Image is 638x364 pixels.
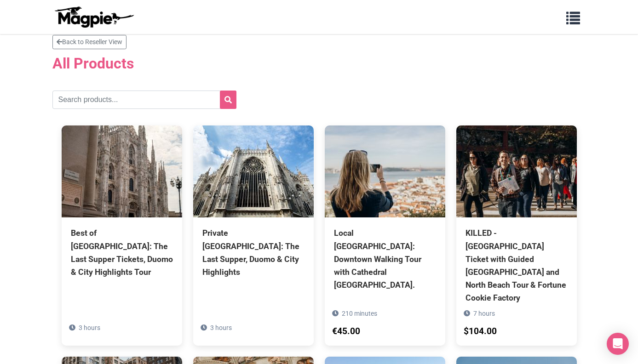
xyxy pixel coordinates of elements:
img: KILLED - Alcatraz Island Ticket with Guided Chinatown and North Beach Tour & Fortune Cookie Factory [456,125,577,217]
h2: All Products [52,55,586,72]
input: Search products... [52,91,236,109]
div: Best of [GEOGRAPHIC_DATA]: The Last Supper Tickets, Duomo & City Highlights Tour [71,227,173,279]
div: Private [GEOGRAPHIC_DATA]: The Last Supper, Duomo & City Highlights [202,227,305,279]
a: Best of [GEOGRAPHIC_DATA]: The Last Supper Tickets, Duomo & City Highlights Tour 3 hours [62,125,182,320]
a: Local [GEOGRAPHIC_DATA]: Downtown Walking Tour with Cathedral [GEOGRAPHIC_DATA]. 210 minutes €45.00 [325,125,445,333]
a: Private [GEOGRAPHIC_DATA]: The Last Supper, Duomo & City Highlights 3 hours [193,125,314,320]
span: 3 hours [79,324,100,331]
img: Best of Milan: The Last Supper Tickets, Duomo & City Highlights Tour [62,125,182,217]
a: KILLED - [GEOGRAPHIC_DATA] Ticket with Guided [GEOGRAPHIC_DATA] and North Beach Tour & Fortune Co... [456,125,577,346]
img: Local Lisbon: Downtown Walking Tour with Cathedral Climb & Castle. [325,125,445,217]
div: Open Intercom Messenger [607,333,629,355]
div: Local [GEOGRAPHIC_DATA]: Downtown Walking Tour with Cathedral [GEOGRAPHIC_DATA]. [334,227,436,291]
a: Back to Reseller View [52,35,126,49]
div: KILLED - [GEOGRAPHIC_DATA] Ticket with Guided [GEOGRAPHIC_DATA] and North Beach Tour & Fortune Co... [466,227,568,304]
span: 7 hours [473,310,495,317]
span: 210 minutes [342,310,377,317]
img: logo-ab69f6fb50320c5b225c76a69d11143b.png [52,6,135,28]
div: $104.00 [464,324,497,339]
span: 3 hours [210,324,232,331]
div: €45.00 [332,324,360,339]
img: Private Milan: The Last Supper, Duomo & City Highlights [193,125,314,217]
